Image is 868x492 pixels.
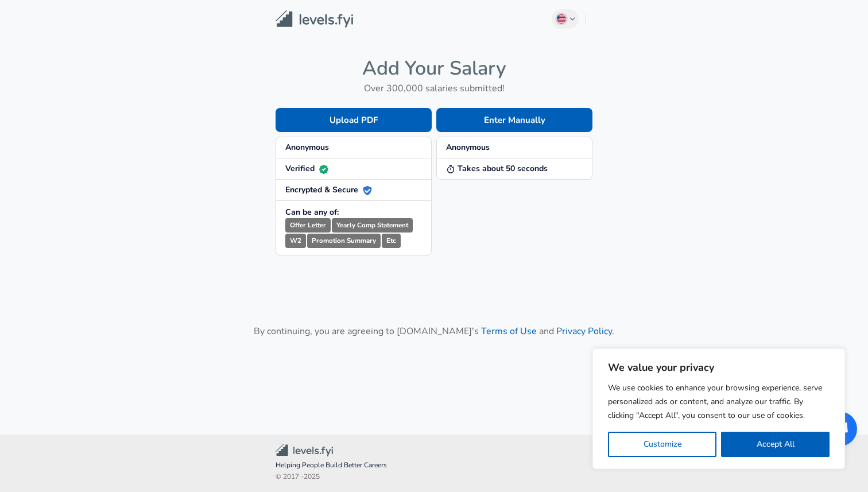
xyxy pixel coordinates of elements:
img: Levels.fyi Community [276,444,333,457]
p: We value your privacy [608,361,830,374]
small: Etc [382,234,401,248]
span: Helping People Build Better Careers [276,460,592,471]
small: Offer Letter [285,218,331,233]
button: Upload PDF [276,108,432,132]
button: English (US) [552,9,579,29]
button: Enter Manually [436,108,592,132]
button: Customize [608,432,716,457]
span: © 2017 - 2025 [276,471,592,483]
strong: Anonymous [285,142,329,153]
strong: Anonymous [446,142,490,153]
a: Terms of Use [481,325,537,338]
strong: Encrypted & Secure [285,184,372,195]
img: Levels.fyi [276,10,353,28]
small: Yearly Comp Statement [332,218,413,233]
img: English (US) [557,14,566,24]
p: We use cookies to enhance your browsing experience, serve personalized ads or content, and analyz... [608,381,830,423]
strong: Takes about 50 seconds [446,163,548,174]
small: Promotion Summary [307,234,381,248]
strong: Verified [285,163,328,174]
small: W2 [285,234,306,248]
div: We value your privacy [592,348,845,469]
button: Accept All [721,432,830,457]
h4: Add Your Salary [276,56,592,80]
h6: Over 300,000 salaries submitted! [276,80,592,96]
strong: Can be any of: [285,207,339,218]
a: Privacy Policy [556,325,612,338]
